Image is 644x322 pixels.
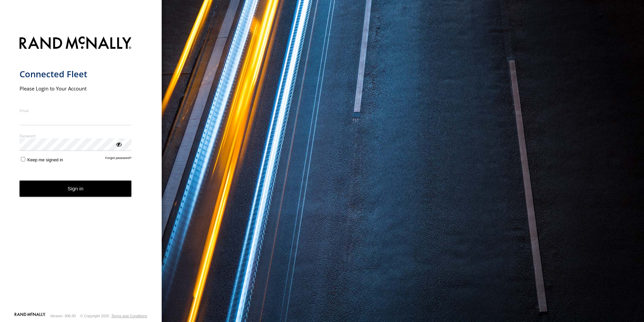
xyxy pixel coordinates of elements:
[20,35,132,52] img: Rand McNally
[20,69,132,80] h1: Connected Fleet
[115,141,122,147] div: ViewPassword
[20,32,142,312] form: main
[50,314,76,318] div: Version: 306.00
[105,156,132,162] a: Forgot password?
[20,85,132,92] h2: Please Login to Your Account
[111,314,147,318] a: Terms and Conditions
[14,313,45,319] a: Visit our Website
[80,314,147,318] div: © Copyright 2025 -
[27,157,63,162] span: Keep me signed in
[20,133,132,138] label: Password
[21,157,25,161] input: Keep me signed in
[20,108,132,113] label: Email
[20,181,132,197] button: Sign in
